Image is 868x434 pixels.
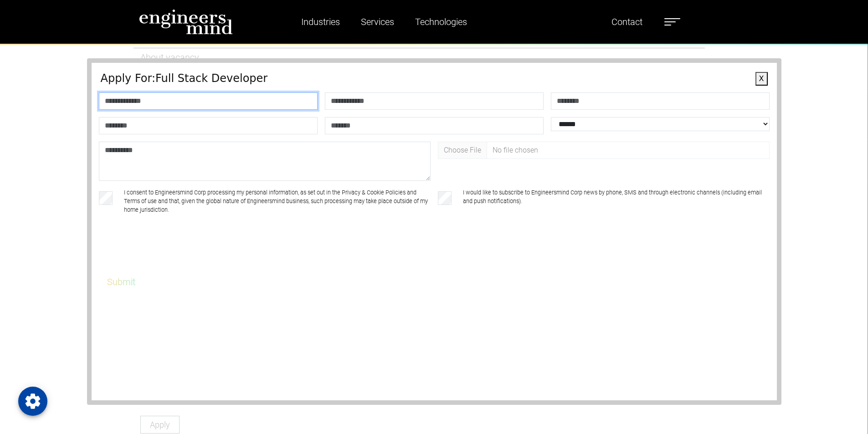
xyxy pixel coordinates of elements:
img: logo [139,9,233,35]
button: X [755,72,768,86]
a: Industries [298,11,344,32]
a: Contact [608,11,646,32]
label: I consent to Engineersmind Corp processing my personal information, as set out in the Privacy & C... [124,188,431,214]
h4: Apply For: Full Stack Developer [101,72,768,85]
a: Technologies [411,11,471,32]
label: I would like to subscribe to Engineersmind Corp news by phone, SMS and through electronic channel... [463,188,770,214]
iframe: reCAPTCHA [101,237,239,272]
a: Services [357,11,398,32]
